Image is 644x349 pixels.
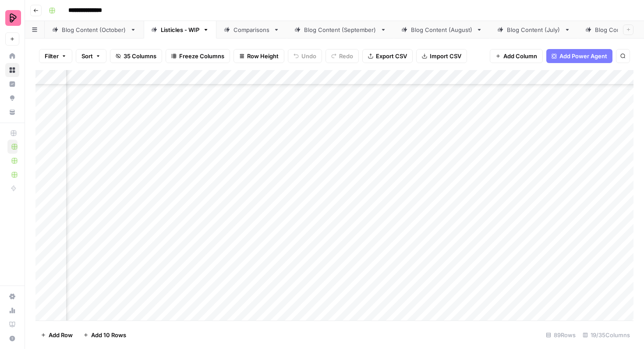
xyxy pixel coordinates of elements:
div: Blog Content (July) [507,25,561,34]
button: 35 Columns [110,49,162,63]
a: Comparisons [216,21,287,39]
button: Import CSV [416,49,467,63]
button: Add 10 Rows [78,328,131,342]
div: Listicles - WIP [161,25,199,34]
div: Blog Content (October) [62,25,127,34]
div: Blog Content (September) [304,25,377,34]
a: Settings [5,289,19,303]
span: 35 Columns [124,52,156,60]
span: Add Column [503,52,537,60]
button: Freeze Columns [166,49,230,63]
span: Sort [81,52,93,60]
img: Preply Logo [5,10,21,26]
span: Undo [301,52,316,60]
a: Blog Content (October) [45,21,144,39]
span: Row Height [247,52,279,60]
div: 19/35 Columns [579,328,633,342]
a: Opportunities [5,91,19,105]
button: Export CSV [362,49,413,63]
span: Add Row [49,331,73,339]
button: Add Row [35,328,78,342]
button: Sort [76,49,106,63]
a: Your Data [5,105,19,119]
a: Learning Hub [5,317,19,331]
a: Insights [5,77,19,91]
a: Blog Content (August) [394,21,490,39]
button: Row Height [234,49,284,63]
a: Home [5,49,19,63]
span: Import CSV [430,52,461,60]
a: Blog Content (July) [490,21,578,39]
span: Redo [339,52,353,60]
button: Help + Support [5,331,19,345]
div: Blog Content (August) [411,25,473,34]
div: Comparisons [234,25,270,34]
div: 89 Rows [542,328,579,342]
button: Redo [326,49,359,63]
a: Listicles - WIP [144,21,216,39]
span: Export CSV [376,52,407,60]
span: Freeze Columns [179,52,224,60]
a: Blog Content (September) [287,21,394,39]
a: Browse [5,63,19,77]
span: Add 10 Rows [91,331,126,339]
button: Filter [39,49,72,63]
a: Usage [5,303,19,317]
button: Add Column [490,49,543,63]
button: Add Power Agent [546,49,612,63]
span: Add Power Agent [559,52,607,60]
button: Undo [288,49,322,63]
span: Filter [45,52,59,60]
button: Workspace: Preply [5,7,19,29]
